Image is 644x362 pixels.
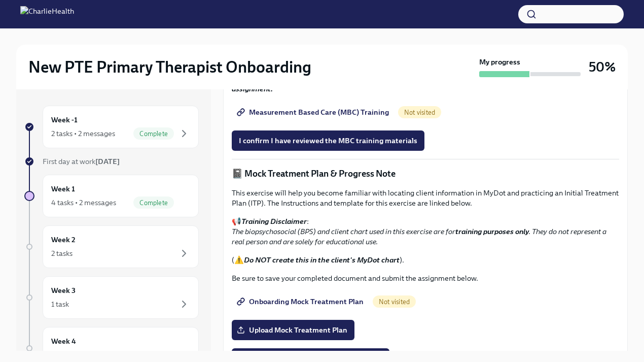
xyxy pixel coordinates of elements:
p: (⚠️ ). [232,255,619,265]
a: First day at work[DATE] [24,156,199,167]
a: Onboarding Mock Treatment Plan [232,291,371,312]
div: 4 tasks • 2 messages [51,198,116,208]
h6: Week -1 [51,114,78,125]
p: Be sure to save your completed document and submit the assignment below. [232,273,619,283]
label: Upload Mock Treatment Plan [232,320,354,340]
h6: Week 4 [51,336,76,347]
strong: [DATE] [95,157,120,166]
a: Measurement Based Care (MBC) Training [232,102,396,122]
span: Measurement Based Care (MBC) Training [239,107,389,117]
div: 1 task [51,350,69,360]
p: 📓 Mock Treatment Plan & Progress Note [232,168,619,180]
h2: New PTE Primary Therapist Onboarding [28,57,311,77]
h6: Week 1 [51,183,75,194]
h3: 50% [589,58,616,76]
p: This exercise will help you become familiar with locating client information in MyDot and practic... [232,188,619,208]
div: 2 tasks • 2 messages [51,128,115,139]
a: Week 31 task [24,276,199,319]
h6: Week 3 [51,285,76,296]
span: Not visited [373,298,416,306]
span: I confirm I have reviewed the MBC training materials [239,136,417,146]
span: Not visited [398,109,441,116]
div: 2 tasks [51,248,73,258]
span: Complete [133,130,174,138]
strong: Do NOT create this in the client's MyDot chart [244,255,400,265]
strong: Training Disclaimer [241,217,307,226]
a: Week 14 tasks • 2 messagesComplete [24,175,199,217]
h6: Week 2 [51,234,76,245]
a: Week -12 tasks • 2 messagesComplete [24,106,199,148]
strong: training purposes only [455,227,529,236]
span: Upload Mock Treatment Plan [239,325,347,335]
div: 1 task [51,299,69,309]
span: Complete [133,199,174,207]
strong: My progress [479,57,520,67]
span: First day at work [43,157,120,166]
span: Onboarding Mock Treatment Plan [239,297,364,307]
img: CharlieHealth [20,6,74,22]
a: Week 22 tasks [24,225,199,268]
button: I confirm I have reviewed the MBC training materials [232,130,424,151]
em: The biopsychosocial (BPS) and client chart used in this exercise are for . They do not represent ... [232,227,606,246]
p: 📢 : [232,216,619,247]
